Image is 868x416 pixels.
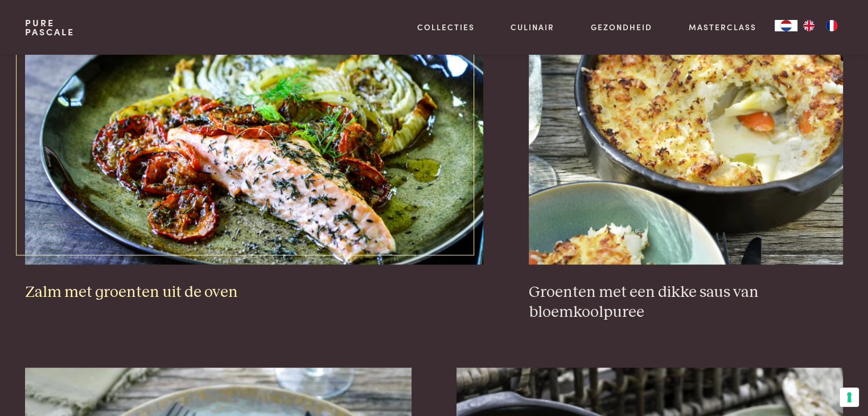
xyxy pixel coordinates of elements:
[775,20,843,31] aside: Language selected: Nederlands
[820,20,843,31] a: FR
[25,18,75,36] a: PurePascale
[591,21,652,33] a: Gezondheid
[775,20,797,31] div: Language
[25,36,483,264] img: Zalm met groenten uit de oven
[417,21,475,33] a: Collecties
[529,36,843,264] img: Groenten met een dikke saus van bloemkoolpuree
[797,20,843,31] ul: Language list
[797,20,820,31] a: EN
[25,283,483,303] h3: Zalm met groenten uit de oven
[25,36,483,302] a: Zalm met groenten uit de oven Zalm met groenten uit de oven
[840,388,859,407] button: Uw voorkeuren voor toestemming voor trackingtechnologieën
[529,283,843,322] h3: Groenten met een dikke saus van bloemkoolpuree
[689,21,756,33] a: Masterclass
[529,36,843,322] a: Groenten met een dikke saus van bloemkoolpuree Groenten met een dikke saus van bloemkoolpuree
[775,20,797,31] a: NL
[511,21,554,33] a: Culinair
